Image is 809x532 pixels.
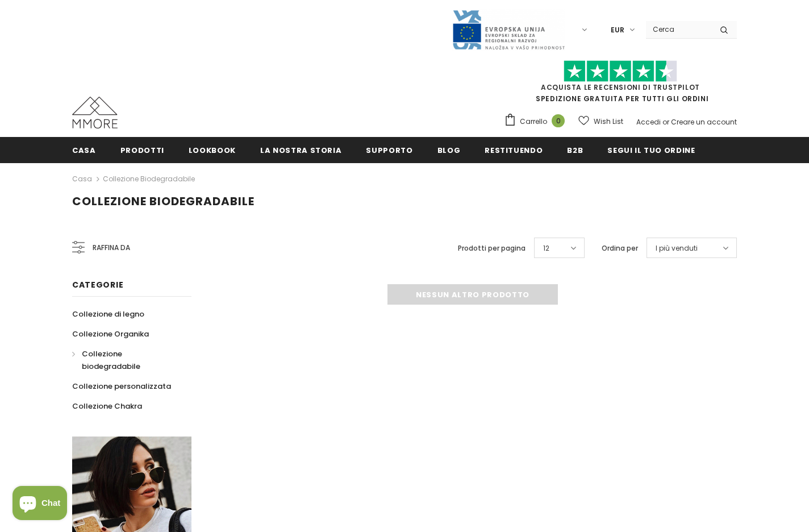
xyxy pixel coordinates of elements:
a: La nostra storia [260,137,341,163]
span: 0 [552,114,565,127]
span: Collezione personalizzata [72,381,171,392]
a: Carrello 0 [504,113,570,130]
a: Collezione di legno [72,304,144,324]
a: Prodotti [120,137,164,163]
a: Creare un account [671,117,737,127]
span: Segui il tuo ordine [607,145,695,156]
span: Blog [437,145,461,156]
img: Javni Razpis [452,9,565,51]
span: Prodotti [120,145,164,156]
a: Restituendo [485,137,543,163]
a: Casa [72,137,96,163]
a: Collezione biodegradabile [103,174,195,184]
span: Lookbook [189,145,236,156]
img: Fidati di Pilot Stars [564,60,677,82]
a: B2B [567,137,583,163]
span: Categorie [72,279,123,290]
span: I più venduti [656,243,698,254]
span: Restituendo [485,145,543,156]
label: Prodotti per pagina [458,243,526,254]
a: Javni Razpis [452,24,565,34]
span: Raffina da [93,242,130,254]
span: supporto [366,145,412,156]
inbox-online-store-chat: Shopify online store chat [9,486,70,523]
span: 12 [543,243,549,254]
a: Blog [437,137,461,163]
span: Casa [72,145,96,156]
span: La nostra storia [260,145,341,156]
a: Casa [72,172,92,186]
label: Ordina per [602,243,638,254]
span: Collezione di legno [72,309,144,319]
a: Collezione Organika [72,324,149,344]
img: Casi MMORE [72,97,118,128]
a: supporto [366,137,412,163]
input: Search Site [646,21,711,38]
a: Lookbook [189,137,236,163]
a: Collezione biodegradabile [72,344,179,376]
span: Carrello [520,116,547,127]
a: Acquista le recensioni di TrustPilot [541,82,700,92]
span: EUR [611,24,624,36]
span: Wish List [594,116,623,127]
span: or [662,117,669,127]
span: Collezione biodegradabile [82,348,140,372]
span: Collezione Chakra [72,401,142,412]
span: B2B [567,145,583,156]
a: Segui il tuo ordine [607,137,695,163]
a: Accedi [636,117,661,127]
a: Collezione Chakra [72,396,142,416]
a: Collezione personalizzata [72,376,171,396]
span: Collezione Organika [72,329,149,339]
span: SPEDIZIONE GRATUITA PER TUTTI GLI ORDINI [504,65,737,103]
a: Wish List [578,111,623,131]
span: Collezione biodegradabile [72,193,255,209]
